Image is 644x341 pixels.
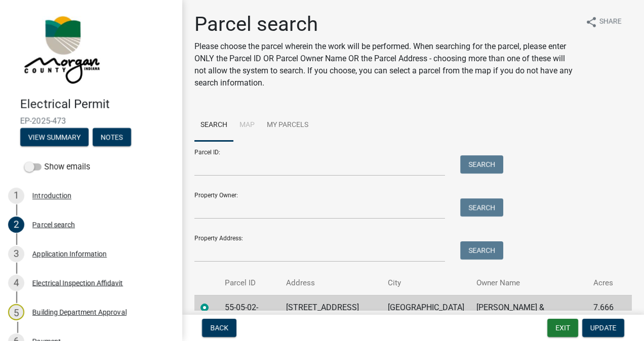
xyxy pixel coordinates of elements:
[547,319,578,337] button: Exit
[590,324,616,332] span: Update
[470,271,587,295] th: Owner Name
[8,246,24,262] div: 3
[20,11,102,87] img: Morgan County, Indiana
[24,161,90,173] label: Show emails
[599,16,622,28] span: Share
[460,241,503,260] button: Search
[32,250,107,258] div: Application Information
[194,40,577,89] p: Please choose the parcel wherein the work will be performed. When searching for the parcel, pleas...
[202,319,236,337] button: Back
[32,221,75,228] div: Parcel search
[93,128,131,146] button: Notes
[20,128,89,146] button: View Summary
[20,97,174,112] h4: Electrical Permit
[32,309,127,316] div: Building Department Approval
[20,116,162,125] span: EP-2025-473
[577,12,630,32] button: shareShare
[582,319,624,337] button: Update
[210,324,228,332] span: Back
[32,192,71,199] div: Introduction
[587,271,620,295] th: Acres
[280,271,382,295] th: Address
[8,304,24,320] div: 5
[585,16,597,28] i: share
[261,109,314,142] a: My Parcels
[382,271,470,295] th: City
[194,109,233,142] a: Search
[20,134,89,142] wm-modal-confirm: Summary
[8,188,24,204] div: 1
[219,271,280,295] th: Parcel ID
[8,217,24,233] div: 2
[460,198,503,217] button: Search
[194,12,577,36] h1: Parcel search
[8,275,24,291] div: 4
[460,155,503,174] button: Search
[93,134,131,142] wm-modal-confirm: Notes
[32,279,123,286] div: Electrical Inspection Affidavit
